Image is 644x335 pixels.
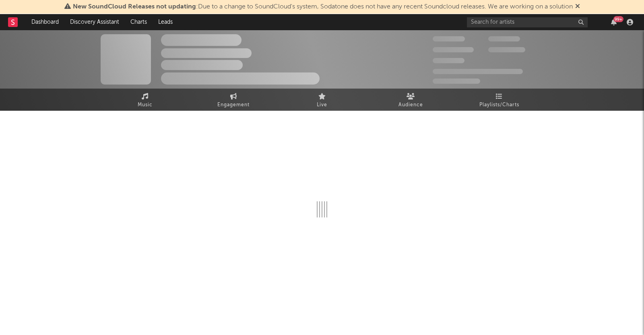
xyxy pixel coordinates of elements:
span: 50.000.000 Monthly Listeners [433,69,523,74]
input: Search for artists [467,17,588,27]
a: Live [278,89,366,111]
a: Engagement [189,89,278,111]
a: Dashboard [26,14,64,30]
a: Discovery Assistant [64,14,125,30]
span: Dismiss [575,4,580,10]
a: Playlists/Charts [455,89,543,111]
span: : Due to a change to SoundCloud's system, Sodatone does not have any recent Soundcloud releases. ... [73,4,573,10]
span: Live [317,100,327,110]
span: New SoundCloud Releases not updating [73,4,196,10]
span: 100.000 [433,58,464,63]
span: Audience [398,100,423,110]
a: Leads [153,14,178,30]
span: Music [138,100,153,110]
a: Charts [125,14,153,30]
span: 1.000.000 [488,47,525,52]
a: Music [101,89,189,111]
span: 50.000.000 [433,47,474,52]
a: Audience [366,89,455,111]
span: 300.000 [433,36,465,41]
span: 100.000 [488,36,520,41]
span: Jump Score: 85.0 [433,79,480,84]
div: 99 + [613,16,623,22]
span: Playlists/Charts [479,100,519,110]
button: 99+ [611,19,617,25]
span: Engagement [217,100,250,110]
